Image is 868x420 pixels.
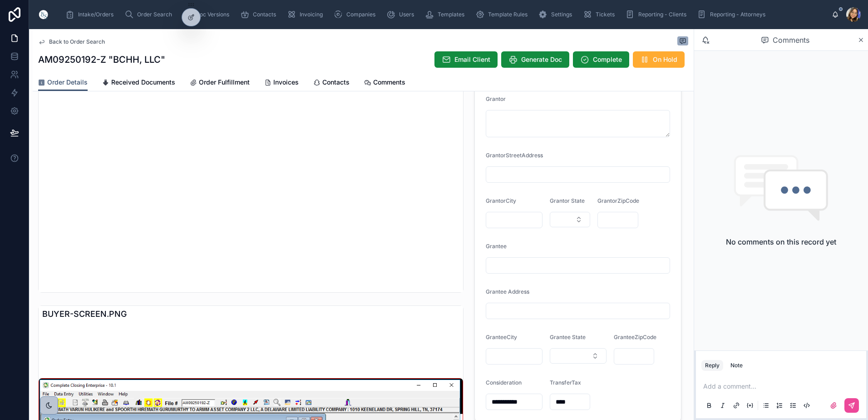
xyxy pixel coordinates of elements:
[384,6,420,23] a: Users
[434,51,498,68] button: Email Client
[521,55,562,64] span: Generate Doc
[38,38,105,45] a: Back to Order Search
[253,11,276,18] span: Contacts
[730,362,743,369] div: Note
[122,6,178,23] a: Order Search
[550,212,591,227] button: Select Button
[237,6,282,23] a: Contacts
[550,348,607,364] button: Select Button
[284,6,329,23] a: Invoicing
[49,38,105,45] span: Back to Order Search
[36,7,51,22] img: App logo
[322,78,350,87] span: Contacts
[39,306,463,322] div: BUYER-SCREEN.PNG
[486,243,507,250] span: Grantee
[536,6,578,23] a: Settings
[580,6,621,23] a: Tickets
[58,5,832,25] div: scrollable content
[550,334,586,340] span: Grantee State
[102,74,175,92] a: Received Documents
[710,11,765,18] span: Reporting - Attorneys
[473,6,534,23] a: Template Rules
[596,11,615,18] span: Tickets
[727,360,746,371] button: Note
[422,6,471,23] a: Templates
[111,78,175,87] span: Received Documents
[454,55,490,64] span: Email Client
[486,379,522,386] span: Consideration
[593,55,622,64] span: Complete
[551,11,572,18] span: Settings
[38,53,165,66] h1: AM09250192-Z "BCHH, LLC"
[550,379,581,386] span: TransferTax
[573,51,629,68] button: Complete
[638,11,686,18] span: Reporting - Clients
[633,51,685,68] button: On Hold
[550,197,585,204] span: Grantor State
[486,197,516,204] span: GrantorCity
[701,360,723,371] button: Reply
[438,11,464,18] span: Templates
[300,11,323,18] span: Invoicing
[190,74,250,92] a: Order Fulfillment
[38,74,88,91] a: Order Details
[597,197,639,204] span: GrantorZipCode
[653,55,677,64] span: On Hold
[331,6,382,23] a: Companies
[614,334,656,340] span: GranteeZipCode
[486,95,506,102] span: Grantor
[773,35,809,45] span: Comments
[726,236,836,247] h2: No comments on this record yet
[373,78,405,87] span: Comments
[199,78,250,87] span: Order Fulfillment
[63,6,120,23] a: Intake/Orders
[399,11,414,18] span: Users
[78,11,113,18] span: Intake/Orders
[273,78,299,87] span: Invoices
[137,11,172,18] span: Order Search
[695,6,772,23] a: Reporting - Attorneys
[180,6,236,23] a: Doc Versions
[486,288,529,295] span: Grantee Address
[264,74,299,92] a: Invoices
[346,11,375,18] span: Companies
[486,334,517,340] span: GranteeCity
[623,6,693,23] a: Reporting - Clients
[364,74,405,92] a: Comments
[196,11,229,18] span: Doc Versions
[313,74,350,92] a: Contacts
[488,11,528,18] span: Template Rules
[486,152,543,159] span: GrantorStreetAddress
[47,78,88,87] span: Order Details
[501,51,569,68] button: Generate Doc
